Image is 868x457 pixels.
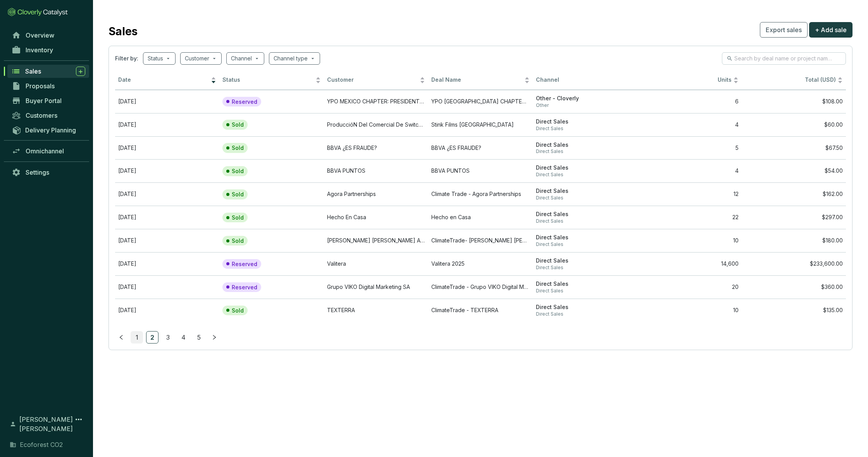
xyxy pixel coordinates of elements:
[26,97,62,105] span: Buyer Portal
[232,168,244,175] p: Sold
[8,29,89,42] a: Overview
[536,265,634,271] span: Direct Sales
[637,159,741,182] td: 4
[8,79,89,93] a: Proposals
[637,90,741,113] td: 6
[115,136,219,160] td: Jul 28 2025
[162,331,174,344] li: 3
[734,54,834,63] input: Search by deal name or project name...
[324,90,428,113] td: YPO MEXICO CHAPTER: PRESIDENTS´ GOLF CUP
[536,257,634,265] span: Direct Sales
[637,229,741,252] td: 10
[232,214,244,221] p: Sold
[742,229,846,252] td: $180.00
[536,95,634,102] span: Other - Cloverly
[431,76,522,84] span: Deal Name
[115,55,138,62] span: Filter by:
[742,252,846,275] td: $233,600.00
[324,229,428,252] td: ERIC JOHNSON STEELE AND SARAH CARDELLA STEELE
[7,65,89,78] a: Sales
[536,311,634,317] span: Direct Sales
[115,252,219,275] td: Jun 30 2025
[324,71,428,90] th: Customer
[327,76,418,84] span: Customer
[119,335,124,340] span: left
[536,102,634,108] span: Other
[324,136,428,160] td: BBVA ¿ES FRAUDE?
[8,144,89,158] a: Omnichannel
[162,332,174,343] a: 3
[324,182,428,206] td: Agora Partnerships
[536,211,634,218] span: Direct Sales
[324,275,428,299] td: Grupo VIKO Digital Marketing SA
[115,90,219,113] td: Aug 25 2025
[536,241,634,247] span: Direct Sales
[25,67,41,75] span: Sales
[232,98,257,105] p: Reserved
[428,159,532,182] td: BBVA PUNTOS
[805,76,836,83] span: Total (USD)
[536,164,634,172] span: Direct Sales
[26,46,53,54] span: Inventory
[536,304,634,311] span: Direct Sales
[115,71,219,90] th: Date
[20,440,63,449] span: Ecoforest CO2
[536,218,634,224] span: Direct Sales
[428,206,532,229] td: Hecho en Casa
[637,252,741,275] td: 14,600
[25,126,76,134] span: Delivery Planning
[115,159,219,182] td: Jul 17 2025
[324,206,428,229] td: Hecho En Casa
[428,136,532,160] td: BBVA ¿ES FRAUDE?
[115,275,219,299] td: Jun 25 2025
[637,206,741,229] td: 22
[208,331,220,344] button: right
[115,229,219,252] td: Jul 02 2025
[8,94,89,107] a: Buyer Portal
[232,191,244,198] p: Sold
[637,299,741,322] td: 10
[428,229,532,252] td: ClimateTrade- ERIC JOHNSON STEELE AND SARAH CARDELLA STEELE
[108,23,138,40] h2: Sales
[232,261,257,268] p: Reserved
[208,331,220,344] li: Next Page
[131,332,143,343] a: 1
[428,90,532,113] td: YPO MEXICO CHAPTER: PRESIDENTS´ GOLF CUP - ClimateTrade
[232,307,244,314] p: Sold
[742,182,846,206] td: $162.00
[232,237,244,244] p: Sold
[232,121,244,128] p: Sold
[324,159,428,182] td: BBVA PUNTOS
[536,187,634,195] span: Direct Sales
[742,159,846,182] td: $54.00
[115,206,219,229] td: Jul 08 2025
[428,275,532,299] td: ClimateTrade - Grupo VIKO Digital Marketing SA
[766,25,802,34] span: Export sales
[324,252,428,275] td: Valitera
[536,141,634,149] span: Direct Sales
[8,166,89,179] a: Settings
[809,22,852,38] button: + Add sale
[742,90,846,113] td: $108.00
[536,195,634,201] span: Direct Sales
[26,82,55,90] span: Proposals
[324,113,428,136] td: ProduccióN Del Comercial De Switch PepsiCo Por Stink Films MéXico.
[742,275,846,299] td: $360.00
[533,71,637,90] th: Channel
[536,234,634,241] span: Direct Sales
[324,299,428,322] td: TEXTERRA
[115,182,219,206] td: Jul 14 2025
[222,76,313,84] span: Status
[232,284,257,291] p: Reserved
[146,331,158,344] li: 2
[536,172,634,178] span: Direct Sales
[428,71,532,90] th: Deal Name
[19,415,74,433] span: [PERSON_NAME] [PERSON_NAME]
[8,109,89,122] a: Customers
[536,148,634,155] span: Direct Sales
[131,331,143,344] li: 1
[742,136,846,160] td: $67.50
[146,332,158,343] a: 2
[815,25,847,34] span: + Add sale
[26,112,57,119] span: Customers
